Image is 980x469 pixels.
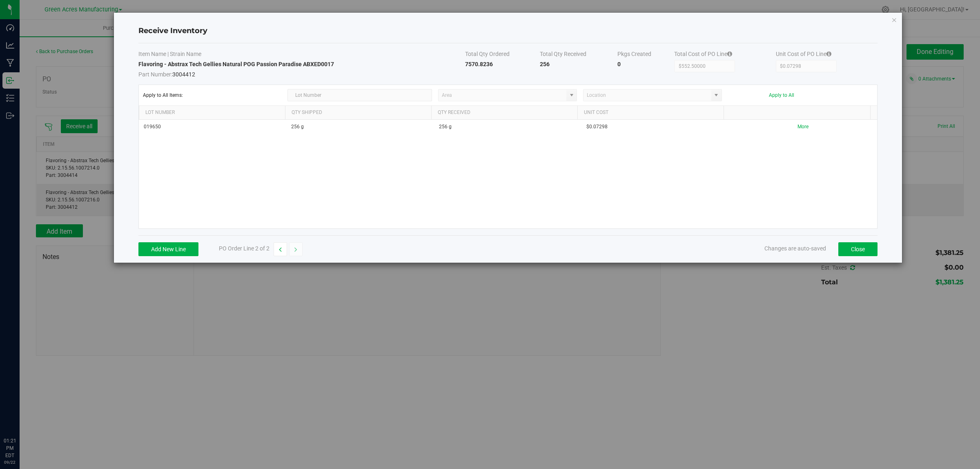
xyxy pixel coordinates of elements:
td: 019650 [139,120,287,134]
span: Apply to All Items: [143,92,282,98]
button: More [797,123,808,131]
strong: 0 [617,61,621,67]
i: Specifying a total cost will update all item costs. [727,51,732,57]
span: Changes are auto-saved [764,245,826,252]
button: Apply to All [769,92,794,98]
th: Item Name | Strain Name [138,50,465,60]
strong: 7570.8236 [465,61,493,67]
th: Qty Received [431,106,577,120]
th: Pkgs Created [617,50,674,60]
th: Total Qty Received [540,50,618,60]
strong: 256 [540,61,550,67]
th: Lot Number [139,106,285,120]
td: $0.07298 [581,120,729,134]
td: 256 g [286,120,434,134]
input: Lot Number [287,89,432,101]
td: 256 g [434,120,582,134]
button: Add New Line [138,242,198,256]
span: Part Number: [138,71,172,78]
button: Close [838,242,878,256]
iframe: Resource center [8,404,33,428]
th: Total Cost of PO Line [674,50,776,60]
th: Qty Shipped [285,106,431,120]
th: Total Qty Ordered [465,50,539,60]
span: PO Order Line 2 of 2 [219,245,269,252]
th: Unit Cost [577,106,724,120]
button: Close modal [891,15,897,25]
th: Unit Cost of PO Line [776,50,878,60]
span: 3004412 [138,68,465,78]
i: Specifying a total cost will update all item costs. [826,51,831,57]
strong: Flavoring - Abstrax Tech Gellies Natural POG Passion Paradise ABXED0017 [138,61,334,67]
h4: Receive Inventory [138,26,878,36]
